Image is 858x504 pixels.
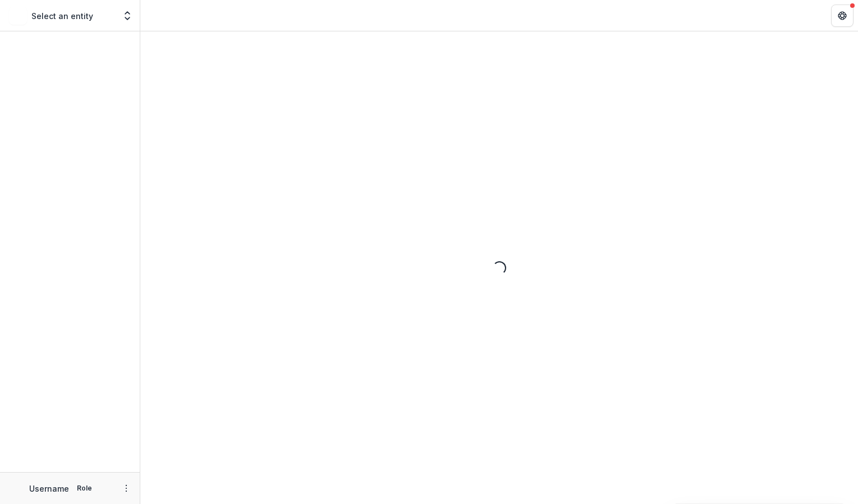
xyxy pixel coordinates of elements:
[831,4,854,27] button: Get Help
[120,482,133,495] button: More
[29,483,69,494] p: Username
[31,10,93,22] p: Select an entity
[74,483,95,493] p: Role
[120,4,135,27] button: Open entity switcher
